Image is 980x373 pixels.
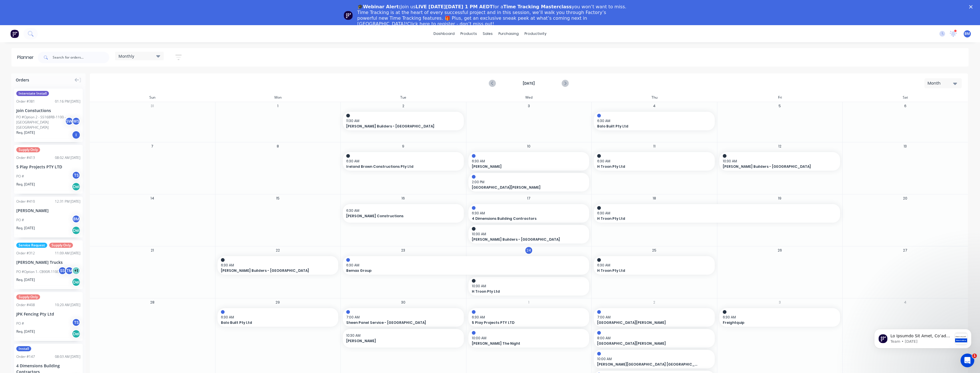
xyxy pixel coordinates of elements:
[16,354,35,359] div: Order # 147
[346,320,449,325] span: Sheen Panel Service - [GEOGRAPHIC_DATA]
[651,247,658,254] button: 25
[55,99,80,104] div: 01:16 PM [DATE]
[274,143,281,150] button: 8
[472,164,575,169] span: [PERSON_NAME]
[274,195,281,202] button: 15
[16,218,24,223] div: PO #
[16,329,35,334] span: Req. [DATE]
[346,268,562,273] span: Bemax Group
[431,29,458,38] a: dashboard
[597,320,700,325] span: [GEOGRAPHIC_DATA][PERSON_NAME]
[776,247,783,254] button: 26
[16,174,24,179] div: PO #
[902,143,909,150] button: 13
[472,185,575,190] span: [GEOGRAPHIC_DATA][PERSON_NAME]
[597,124,700,129] span: Balo Built Pty Ltd
[344,11,353,20] img: Profile image for Team
[489,80,496,87] button: Previous page
[472,179,583,185] span: 2:00 PM
[217,256,338,275] div: 6:30 AM[PERSON_NAME] Builders - [GEOGRAPHIC_DATA]
[525,195,532,202] button: 17
[343,112,464,130] div: 11:30 AM[PERSON_NAME] Builders - [GEOGRAPHIC_DATA]
[65,266,74,275] div: TM
[468,329,589,348] div: 10:00 AM[PERSON_NAME] The Night
[343,204,464,223] div: 6:30 AM[PERSON_NAME] Constructions
[357,4,627,27] div: Join us for a you won’t want to miss. Time Tracking is at the heart of every successful project a...
[149,143,156,150] button: 7
[16,115,67,130] div: PO #Option 2 - SS168RB-1100 - [GEOGRAPHIC_DATA] [GEOGRAPHIC_DATA]
[594,112,715,130] div: 6:30 AMBalo Built Pty Ltd
[53,52,109,63] input: Search for orders...
[972,354,977,358] span: 1
[472,216,575,221] span: 4 Dimensions Building Contractors
[400,299,407,306] button: 30
[651,195,658,202] button: 18
[458,29,480,38] div: products
[472,159,583,164] span: 6:30 AM
[594,308,715,327] div: 7:00 AM[GEOGRAPHIC_DATA][PERSON_NAME]
[597,336,708,341] span: 8:00 AM
[496,29,522,38] div: purchasing
[343,152,464,171] div: 6:30 AMIreland Brown Constructions Pty Ltd
[346,118,458,123] span: 11:30 AM
[72,171,80,179] div: TS
[472,336,583,341] span: 10:00 AM
[597,341,700,346] span: [GEOGRAPHIC_DATA][PERSON_NAME]
[357,4,401,9] b: 🎓Webinar Alert:
[149,103,156,109] button: 31
[72,182,80,191] div: Del
[594,350,715,368] div: 10:00 AM[PERSON_NAME][GEOGRAPHIC_DATA] [GEOGRAPHIC_DATA][PERSON_NAME]
[472,232,583,237] span: 10:30 AM
[597,263,708,268] span: 6:30 AM
[776,143,783,150] button: 12
[16,226,35,231] span: Req. [DATE]
[343,329,464,348] div: 10:30 AM[PERSON_NAME]
[723,159,834,164] span: 10:30 AM
[72,226,80,235] div: Del
[562,80,568,87] button: Next page
[522,29,549,38] div: productivity
[16,269,59,274] div: PO #Option 1- CB90R-1100
[924,78,962,88] button: Month
[17,54,37,61] div: Planner
[55,302,80,308] div: 10:20 AM [DATE]
[65,117,74,125] div: SW
[72,215,80,223] div: BM
[221,268,324,273] span: [PERSON_NAME] Builders - [GEOGRAPHIC_DATA]
[346,263,583,268] span: 6:30 AM
[217,308,338,327] div: 6:30 AMBalo Built Pty Ltd
[346,338,449,344] span: [PERSON_NAME]
[597,356,708,362] span: 10:00 AM
[55,199,80,204] div: 12:31 PM [DATE]
[72,266,80,275] div: + 1
[415,4,493,9] b: LIVE [DATE][DATE] 1 PM AEDT
[346,315,458,320] span: 7:00 AM
[597,216,813,221] span: H Troon Pty Ltd
[902,195,909,202] button: 20
[407,21,494,27] a: Click here to register - don’t miss out!
[597,164,700,169] span: H Troon Pty Ltd
[594,152,715,171] div: 6:30 AMH Troon Pty Ltd
[221,320,324,325] span: Balo Built Pty Ltd
[468,204,589,223] div: 6:30 AM4 Dimensions Building Contractors
[274,299,281,306] button: 29
[221,263,332,268] span: 6:30 AM
[10,29,19,38] img: Factory
[16,294,40,300] span: Supply Only
[16,91,49,96] span: Interstate Install
[597,118,708,123] span: 6:30 AM
[594,256,715,275] div: 6:30 AMH Troon Pty Ltd
[468,277,589,296] div: 10:30 AMH Troon Pty Ltd
[16,130,35,135] span: Req. [DATE]
[472,341,575,346] span: [PERSON_NAME] The Night
[215,93,341,102] div: Mon
[472,211,583,216] span: 6:30 AM
[400,103,407,109] button: 2
[719,308,840,327] div: 6:30 AMFreightquip
[149,299,156,306] button: 28
[723,320,825,325] span: Freightquip
[16,311,80,317] div: JPK Fencing Pty Ltd
[472,237,575,242] span: [PERSON_NAME] Builders - [GEOGRAPHIC_DATA]
[55,354,80,359] div: 08:03 AM [DATE]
